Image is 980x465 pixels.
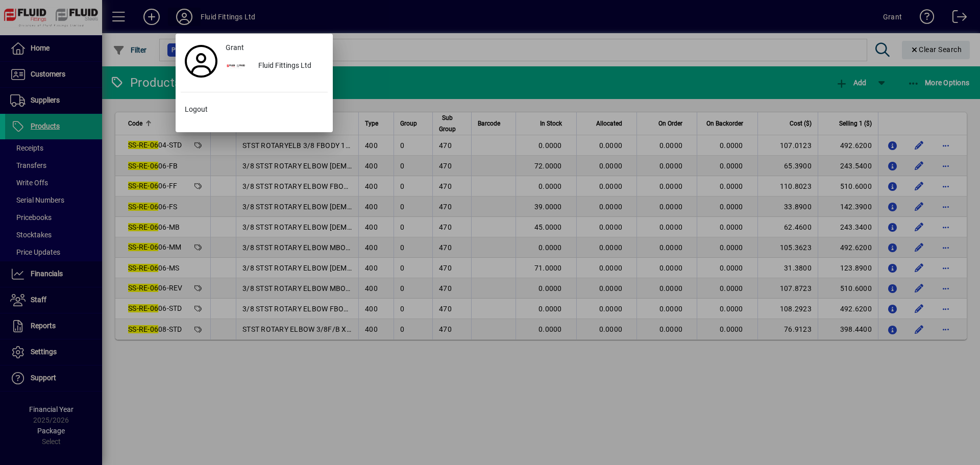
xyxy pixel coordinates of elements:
[181,101,328,119] button: Logout
[226,42,244,53] span: Grant
[222,57,328,76] button: Fluid Fittings Ltd
[222,39,328,57] a: Grant
[181,52,222,70] a: Profile
[250,57,328,76] div: Fluid Fittings Ltd
[185,104,208,115] span: Logout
